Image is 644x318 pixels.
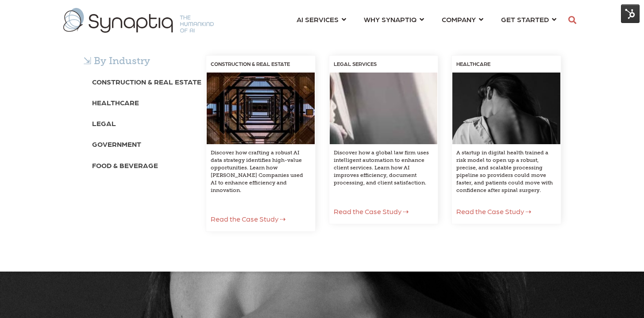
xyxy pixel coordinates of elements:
a: GET STARTED [501,11,556,27]
span: COMPANY [442,13,476,25]
a: WHY SYNAPTIQ [364,11,424,27]
a: COMPANY [442,11,483,27]
span: AI SERVICES [297,13,339,25]
a: AI SERVICES [297,11,346,27]
iframe: Chat Widget [485,215,644,318]
img: HubSpot Tools Menu Toggle [621,4,640,23]
span: GET STARTED [501,13,549,25]
nav: menu [288,4,565,36]
span: WHY SYNAPTIQ [364,13,416,25]
img: synaptiq logo-2 [63,8,214,33]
